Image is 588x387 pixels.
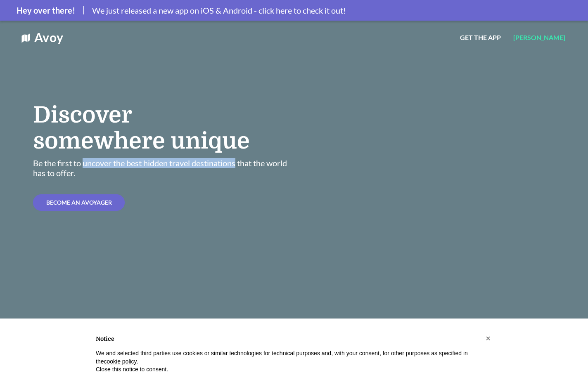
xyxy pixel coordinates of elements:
button: Close this notice [481,332,495,345]
div: BECOME AN AVOYAGER [33,194,125,211]
img: square-logo-100-white.0d111d7af839abe68fd5efc543d01054.svg [21,33,31,43]
span: × [486,334,491,343]
h1: Discover somewhere unique [33,102,289,154]
a: Avoy [34,30,63,45]
h2: Notice [96,335,479,343]
span: Get the App [460,33,501,41]
p: Close this notice to consent. [96,366,479,374]
span: [PERSON_NAME] [513,33,565,41]
span: Be the first to uncover the best hidden travel destinations that the world has to offer. [33,158,287,178]
span: We just released a new app on iOS & Android - click here to check it out! [92,5,346,15]
p: We and selected third parties use cookies or similar technologies for technical purposes and, wit... [96,349,479,366]
span: Hey over there! [17,5,75,15]
a: cookie policy [104,358,136,365]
